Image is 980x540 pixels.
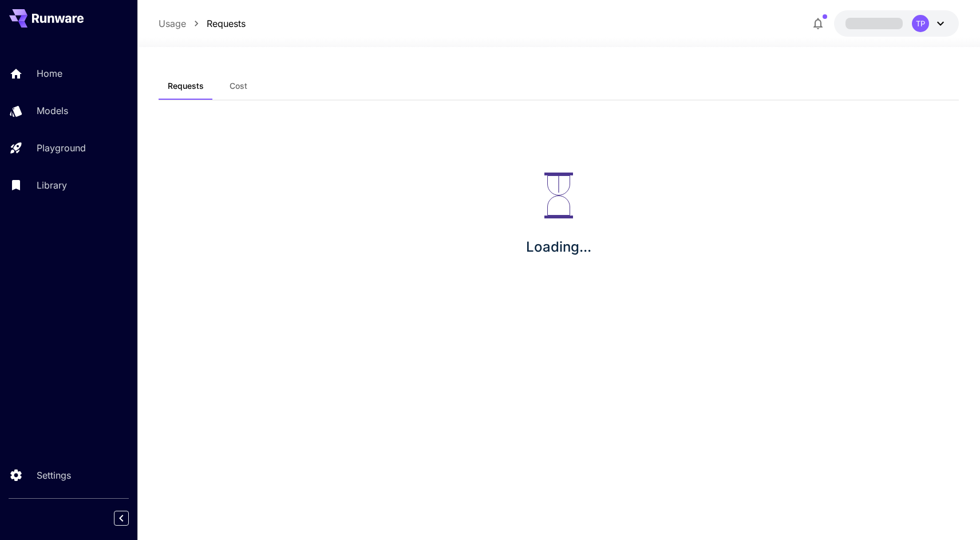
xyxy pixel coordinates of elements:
p: Loading... [526,237,591,257]
a: Usage [159,17,186,30]
p: Settings [37,468,71,482]
div: Collapse sidebar [122,508,137,529]
p: Home [37,66,62,80]
p: Models [37,104,68,118]
p: Playground [37,141,86,155]
span: Requests [168,81,204,91]
button: Collapse sidebar [114,511,129,526]
span: Cost [230,81,247,91]
button: TP [834,10,959,37]
a: Requests [207,17,246,30]
nav: breadcrumb [159,17,246,30]
p: Library [37,178,67,192]
div: TP [912,15,929,32]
